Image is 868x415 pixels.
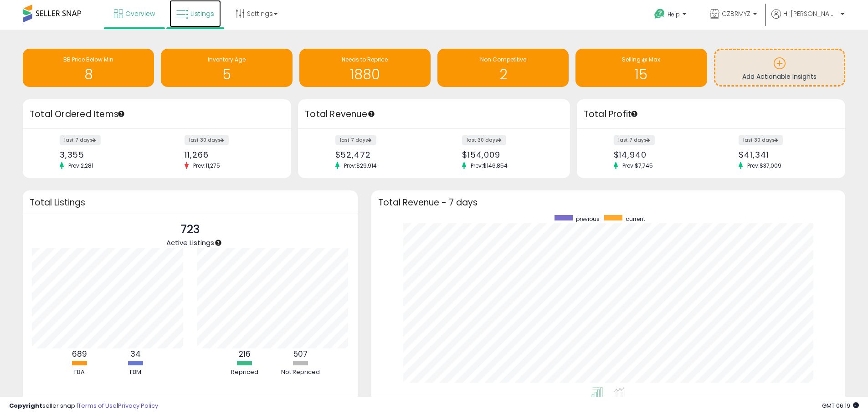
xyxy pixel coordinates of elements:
[9,402,158,410] div: seller snap | |
[72,348,87,359] b: 689
[822,401,859,410] span: 2025-08-17 06:19 GMT
[771,9,844,30] a: Hi [PERSON_NAME]
[27,67,149,82] h1: 8
[442,67,564,82] h1: 2
[63,56,113,63] span: BB Price Below Min
[190,9,214,18] span: Listings
[742,72,817,81] span: Add Actionable Insights
[618,162,657,169] span: Prev: $7,745
[23,49,154,87] a: BB Price Below Min 8
[584,108,838,121] h3: Total Profit
[189,162,225,169] span: Prev: 11,275
[739,135,783,145] label: last 30 days
[78,401,117,410] a: Terms of Use
[185,135,229,145] label: last 30 days
[208,56,246,63] span: Inventory Age
[614,150,704,159] div: $14,940
[462,150,554,159] div: $154,009
[117,110,125,118] div: Tooltip anchor
[614,135,655,145] label: last 7 days
[367,110,375,118] div: Tooltip anchor
[239,348,251,359] b: 216
[125,9,155,18] span: Overview
[217,368,272,377] div: Repriced
[335,150,427,159] div: $52,472
[654,8,665,20] i: Get Help
[293,348,308,359] b: 507
[335,135,376,145] label: last 7 days
[304,67,426,82] h1: 1880
[715,50,844,85] a: Add Actionable Insights
[630,110,638,118] div: Tooltip anchor
[668,10,680,18] span: Help
[30,199,351,206] h3: Total Listings
[214,239,222,247] div: Tooltip anchor
[466,162,512,169] span: Prev: $146,854
[342,56,388,63] span: Needs to Reprice
[462,135,506,145] label: last 30 days
[118,401,158,410] a: Privacy Policy
[305,108,563,121] h3: Total Revenue
[9,401,42,410] strong: Copyright
[626,215,645,223] span: current
[185,150,275,159] div: 11,266
[783,9,838,18] span: Hi [PERSON_NAME]
[64,162,98,169] span: Prev: 2,281
[722,9,750,18] span: CZBRMYZ
[480,56,526,63] span: Non Competitive
[575,49,707,87] a: Selling @ Max 15
[437,49,569,87] a: Non Competitive 2
[647,1,695,30] a: Help
[378,199,838,206] h3: Total Revenue - 7 days
[60,135,101,145] label: last 7 days
[130,348,141,359] b: 34
[743,162,786,169] span: Prev: $37,009
[580,67,702,82] h1: 15
[52,368,107,377] div: FBA
[622,56,660,63] span: Selling @ Max
[161,49,292,87] a: Inventory Age 5
[60,150,150,159] div: 3,355
[339,162,381,169] span: Prev: $29,914
[299,49,431,87] a: Needs to Reprice 1880
[576,215,600,223] span: previous
[166,221,214,238] p: 723
[30,108,284,121] h3: Total Ordered Items
[165,67,288,82] h1: 5
[739,150,829,159] div: $41,341
[166,238,214,247] span: Active Listings
[273,368,328,377] div: Not Repriced
[108,368,163,377] div: FBM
